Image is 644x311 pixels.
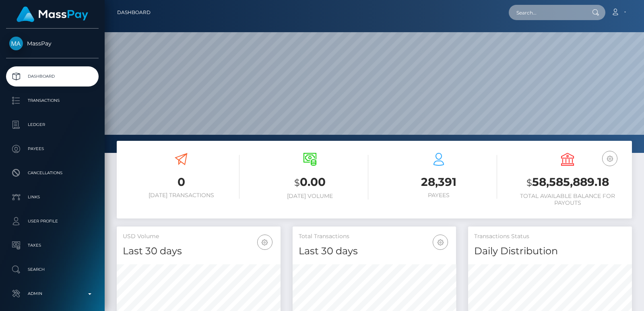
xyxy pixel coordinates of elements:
a: Links [6,187,99,207]
input: Search... [509,5,584,20]
a: User Profile [6,211,99,231]
p: Payees [9,143,95,155]
a: Search [6,260,99,280]
h3: 28,391 [380,174,497,190]
h3: 0.00 [252,174,368,191]
a: Dashboard [6,66,99,87]
a: Admin [6,284,99,304]
a: Taxes [6,235,99,255]
p: Dashboard [9,70,95,82]
p: Taxes [9,239,95,251]
p: Links [9,191,95,203]
h6: Payees [380,192,497,199]
a: Transactions [6,91,99,111]
p: Transactions [9,95,95,107]
h4: Last 30 days [299,244,450,258]
p: Ledger [9,119,95,131]
h4: Last 30 days [123,244,275,258]
a: Dashboard [117,4,151,21]
h5: USD Volume [123,233,275,241]
h6: Total Available Balance for Payouts [509,193,626,206]
small: $ [526,177,532,188]
h5: Transactions Status [474,233,626,241]
h4: Daily Distribution [474,244,626,258]
h3: 0 [123,174,239,190]
h6: [DATE] Volume [252,193,368,200]
p: User Profile [9,215,95,227]
p: Search [9,264,95,276]
h5: Total Transactions [299,233,450,241]
p: Admin [9,288,95,300]
img: MassPay Logo [17,6,88,22]
h3: 58,585,889.18 [509,174,626,191]
h6: [DATE] Transactions [123,192,239,199]
a: Payees [6,139,99,159]
span: MassPay [6,40,99,47]
small: $ [294,177,300,188]
a: Ledger [6,115,99,135]
img: MassPay [9,37,23,50]
p: Cancellations [9,167,95,179]
a: Cancellations [6,163,99,183]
